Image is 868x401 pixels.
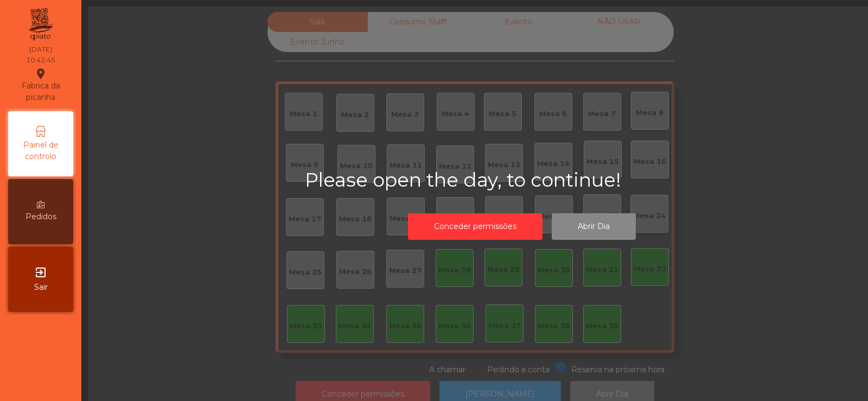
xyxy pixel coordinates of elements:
[552,213,636,240] button: Abrir Dia
[34,67,47,80] i: location_on
[29,44,52,54] div: [DATE]
[34,266,47,279] i: exit_to_app
[26,55,55,65] div: 10:42:45
[11,139,71,162] span: Painel de controlo
[34,282,48,293] span: Sair
[9,67,73,103] div: Fabrica da picanha
[305,169,739,192] h2: Please open the day, to continue!
[408,213,542,240] button: Conceder permissões
[27,5,54,43] img: qpiato
[25,211,56,222] span: Pedidos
